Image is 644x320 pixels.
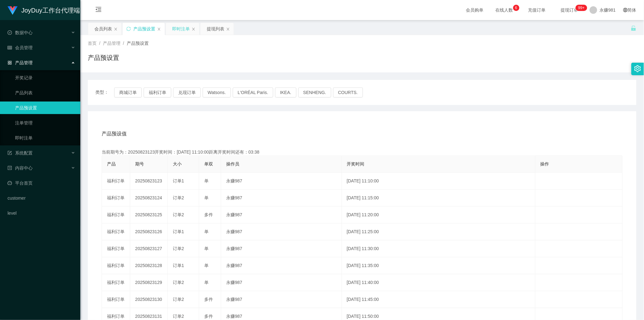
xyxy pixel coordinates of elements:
span: 产品预设值 [102,130,127,138]
span: 开奖时间 [347,161,365,166]
td: [DATE] 11:35:00 [342,257,535,274]
button: COURTS. [333,87,363,97]
i: 图标: unlock [631,25,636,31]
td: [DATE] 11:15:00 [342,190,535,207]
span: 充值订单 [525,8,549,12]
td: 福利订单 [102,207,130,223]
i: 图标: form [8,151,12,155]
a: JoyDuy工作台代理端 [8,8,80,13]
span: 订单1 [173,178,184,183]
span: 产品管理 [8,60,33,65]
td: 永赚987 [221,257,342,274]
span: 多件 [204,297,213,302]
td: 20250823125 [130,207,168,223]
button: Watsons. [203,87,231,97]
i: 图标: table [8,45,12,50]
span: 类型： [95,87,114,97]
i: 图标: close [114,27,118,31]
td: 20250823127 [130,240,168,257]
span: 订单2 [173,246,184,251]
td: 永赚987 [221,240,342,257]
a: 即时注单 [15,132,75,144]
a: level [8,207,75,219]
i: 图标: appstore-o [8,60,12,65]
i: 图标: global [623,8,628,12]
span: / [99,41,100,46]
p: 6 [515,5,517,11]
i: 图标: profile [8,166,12,170]
td: 永赚987 [221,223,342,240]
span: 首页 [88,41,97,46]
div: 会员列表 [94,23,112,35]
div: 即时注单 [172,23,190,35]
span: 大小 [173,161,182,166]
sup: 6 [513,5,519,11]
span: 订单1 [173,263,184,268]
td: 福利订单 [102,223,130,240]
a: 图标: dashboard平台首页 [8,177,75,189]
span: 订单2 [173,280,184,285]
span: 单 [204,195,209,200]
td: 福利订单 [102,257,130,274]
a: customer [8,192,75,204]
i: 图标: menu-fold [88,0,109,20]
td: 永赚987 [221,274,342,291]
i: 图标: close [192,27,195,31]
span: 单 [204,246,209,251]
i: 图标: close [226,27,230,31]
a: 开奖记录 [15,71,75,84]
td: [DATE] 11:25:00 [342,223,535,240]
span: 单 [204,178,209,183]
span: 多件 [204,314,213,319]
td: [DATE] 11:10:00 [342,173,535,190]
button: L'ORÉAL Paris. [233,87,273,97]
td: 福利订单 [102,274,130,291]
span: 操作员 [226,161,239,166]
span: / [123,41,124,46]
td: [DATE] 11:40:00 [342,274,535,291]
td: 福利订单 [102,240,130,257]
td: 永赚987 [221,190,342,207]
td: 福利订单 [102,190,130,207]
i: 图标: close [157,27,161,31]
td: [DATE] 11:20:00 [342,207,535,223]
span: 订单2 [173,297,184,302]
span: 单 [204,263,209,268]
span: 会员管理 [8,45,33,50]
h1: JoyDuy工作台代理端 [21,0,80,20]
button: IKEA. [275,87,296,97]
td: 福利订单 [102,173,130,190]
span: 内容中心 [8,165,33,170]
span: 订单2 [173,212,184,217]
span: 多件 [204,212,213,217]
span: 系统配置 [8,150,33,155]
sup: 166 [576,5,587,11]
div: 提现列表 [207,23,224,35]
span: 单双 [204,161,213,166]
img: logo.9652507e.png [8,6,18,15]
span: 单 [204,280,209,285]
td: 20250823124 [130,190,168,207]
div: 当前期号为：20250823123开奖时间：[DATE] 11:10:00距离开奖时间还有：03:38 [102,149,623,155]
td: 永赚987 [221,291,342,308]
span: 数据中心 [8,30,33,35]
i: 图标: setting [634,65,641,72]
i: 图标: sync [126,27,131,31]
span: 产品预设置 [127,41,149,46]
td: 20250823129 [130,274,168,291]
span: 产品管理 [103,41,120,46]
span: 操作 [540,161,549,166]
td: 20250823123 [130,173,168,190]
a: 产品列表 [15,87,75,99]
td: 永赚987 [221,173,342,190]
a: 产品预设置 [15,102,75,114]
h1: 产品预设置 [88,53,119,62]
span: 期号 [135,161,144,166]
td: 20250823126 [130,223,168,240]
a: 注单管理 [15,117,75,129]
div: 产品预设置 [133,23,155,35]
td: 20250823130 [130,291,168,308]
button: 商城订单 [114,87,142,97]
td: [DATE] 11:30:00 [342,240,535,257]
span: 产品 [107,161,116,166]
